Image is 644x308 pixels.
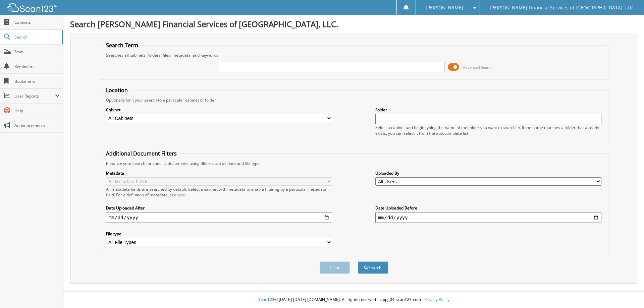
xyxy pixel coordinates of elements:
[103,52,605,58] div: Searches all cabinets, folders, files, metadata, and keywords
[426,6,463,10] span: [PERSON_NAME]
[14,108,60,114] span: Help
[103,86,131,94] legend: Location
[14,34,59,40] span: Search
[358,261,388,274] button: Search
[103,97,605,103] div: Optionally limit your search to a particular cabinet or folder
[106,186,332,198] div: All metadata fields are searched by default. Select a cabinet with metadata to enable filtering b...
[320,261,350,274] button: Clear
[14,93,55,99] span: User Reports
[375,205,601,211] label: Date Uploaded Before
[106,231,332,237] label: File type
[490,6,634,10] span: [PERSON_NAME] Financial Services of [GEOGRAPHIC_DATA], LLC.
[70,18,637,29] h1: Search [PERSON_NAME] Financial Services of [GEOGRAPHIC_DATA], LLC.
[14,123,60,128] span: Announcements
[375,170,601,176] label: Uploaded By
[103,161,605,166] div: Enhance your search for specific documents using filters such as date and file type.
[463,65,493,70] span: Advanced Search
[176,192,185,198] a: here
[106,107,332,113] label: Cabinet
[63,292,644,308] div: © [DATE]-[DATE] [DOMAIN_NAME]. All rights reserved | appg04-scan123-com |
[103,42,142,49] legend: Search Term
[375,212,601,223] input: end
[14,19,60,25] span: Cabinets
[424,297,449,302] a: Privacy Policy
[258,297,274,302] span: Scan123
[14,64,60,69] span: Reminders
[375,125,601,136] div: Select a cabinet and begin typing the name of the folder you want to search in. If the name match...
[375,107,601,113] label: Folder
[14,49,60,55] span: Scan
[103,150,180,157] legend: Additional Document Filters
[106,212,332,223] input: start
[7,3,57,12] img: scan123-logo-white.svg
[106,205,332,211] label: Date Uploaded After
[14,78,60,84] span: Bookmarks
[106,170,332,176] label: Metadata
